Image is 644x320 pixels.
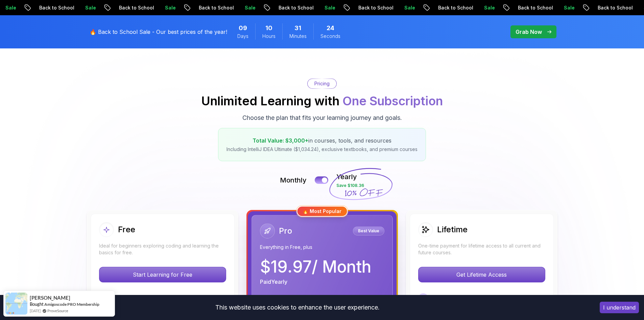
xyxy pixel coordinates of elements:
[237,33,248,40] span: Days
[226,146,418,153] p: Including IntelliJ IDEA Ultimate ($1,034.24), exclusive textbooks, and premium courses
[30,308,41,314] span: [DATE]
[112,294,186,302] p: Beginner friendly free courses
[239,23,247,33] span: 9 Days
[30,295,70,301] span: [PERSON_NAME]
[418,271,545,278] a: Get Lifetime Access
[437,224,468,235] h2: Lifetime
[511,4,557,11] p: Back to School
[591,4,637,11] p: Back to School
[79,4,100,11] p: Sale
[398,4,420,11] p: Sale
[5,293,27,315] img: provesource social proof notification image
[327,23,334,33] span: 24 Seconds
[238,4,260,11] p: Sale
[418,242,545,256] p: One-time payment for lifetime access to all current and future courses.
[201,94,443,108] h2: Unlimited Learning with
[354,228,383,234] p: Best Value
[279,226,292,236] h2: Pro
[320,33,340,40] span: Seconds
[99,271,226,278] a: Start Learning for Free
[478,4,499,11] p: Sale
[294,23,301,33] span: 31 Minutes
[99,267,226,282] button: Start Learning for Free
[260,259,371,275] p: $ 19.97 / Month
[431,294,507,302] p: Lifetime Access To All Courses
[113,4,159,11] p: Back to School
[557,4,579,11] p: Sale
[352,4,398,11] p: Back to School
[118,224,135,235] h2: Free
[432,4,478,11] p: Back to School
[33,4,79,11] p: Back to School
[260,244,384,251] p: Everything in Free, plus
[418,267,545,282] button: Get Lifetime Access
[90,28,227,36] p: 🔥 Back to School Sale - Our best prices of the year!
[30,301,44,307] span: Bought
[318,4,340,11] p: Sale
[99,267,226,282] p: Start Learning for Free
[253,137,308,144] span: Total Value: $3,000+
[314,80,330,87] p: Pricing
[99,242,226,256] p: Ideal for beginners exploring coding and learning the basics for free.
[272,4,318,11] p: Back to School
[226,136,418,145] p: in courses, tools, and resources
[47,308,68,314] a: ProveSource
[5,300,590,315] div: This website uses cookies to enhance the user experience.
[260,278,287,286] p: Paid Yearly
[342,93,443,108] span: One Subscription
[289,33,307,40] span: Minutes
[159,4,180,11] p: Sale
[44,302,99,307] a: Amigoscode PRO Membership
[600,302,639,313] button: Accept cookies
[242,113,402,123] p: Choose the plan that fits your learning journey and goals.
[262,33,276,40] span: Hours
[516,28,542,36] p: Grab Now
[265,23,272,33] span: 10 Hours
[280,175,307,185] p: Monthly
[192,4,238,11] p: Back to School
